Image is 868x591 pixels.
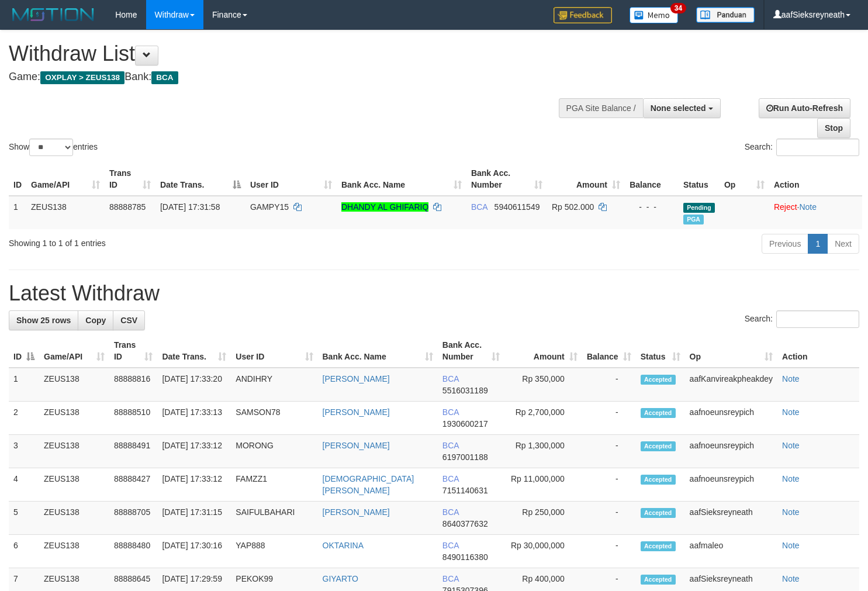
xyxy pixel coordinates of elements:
h1: Withdraw List [9,42,567,65]
td: - [582,435,636,468]
td: 2 [9,402,39,435]
td: ZEUS138 [39,502,109,535]
span: Copy 1930600217 to clipboard [442,419,488,428]
span: Accepted [641,575,676,585]
th: User ID: activate to sort column ascending [231,334,317,368]
td: [DATE] 17:33:20 [157,368,231,402]
a: Reject [774,202,797,212]
button: None selected [643,98,721,118]
td: Rp 250,000 [504,502,582,535]
td: SAMSON78 [231,402,317,435]
th: Op: activate to sort column ascending [720,163,769,196]
label: Search: [745,139,859,156]
span: Accepted [641,441,676,451]
td: MORONG [231,435,317,468]
td: [DATE] 17:30:16 [157,535,231,568]
div: - - - [630,201,674,213]
span: Accepted [641,475,676,485]
a: [PERSON_NAME] [323,407,390,417]
label: Show entries [9,139,98,156]
a: Stop [817,118,850,138]
th: Bank Acc. Name: activate to sort column ascending [337,163,466,196]
th: Status: activate to sort column ascending [636,334,685,368]
td: - [582,402,636,435]
span: Accepted [641,408,676,418]
td: aafnoeunsreypich [685,402,777,435]
td: [DATE] 17:33:12 [157,468,231,502]
label: Search: [745,310,859,328]
th: User ID: activate to sort column ascending [245,163,337,196]
th: Bank Acc. Number: activate to sort column ascending [438,334,504,368]
select: Showentries [29,139,73,156]
td: 3 [9,435,39,468]
a: Note [782,574,800,583]
a: Note [782,374,800,383]
input: Search: [776,310,859,328]
a: [PERSON_NAME] [323,441,390,450]
span: Copy 5940611549 to clipboard [494,202,540,212]
span: BCA [151,71,178,84]
th: Trans ID: activate to sort column ascending [109,334,158,368]
td: 1 [9,196,26,229]
td: ZEUS138 [39,435,109,468]
span: Accepted [641,541,676,551]
td: SAIFULBAHARI [231,502,317,535]
a: CSV [113,310,145,330]
td: - [582,368,636,402]
a: Previous [762,234,808,254]
a: OKTARINA [323,541,364,550]
td: - [582,502,636,535]
td: · [769,196,862,229]
th: Amount: activate to sort column ascending [547,163,625,196]
td: YAP888 [231,535,317,568]
th: Op: activate to sort column ascending [685,334,777,368]
span: BCA [442,574,459,583]
a: DHANDY AL GHIFARIQ [341,202,428,212]
td: 88888510 [109,402,158,435]
th: Bank Acc. Number: activate to sort column ascending [466,163,547,196]
a: Note [782,407,800,417]
td: ZEUS138 [39,535,109,568]
td: ANDIHRY [231,368,317,402]
a: 1 [808,234,828,254]
a: Note [799,202,817,212]
span: None selected [651,103,706,113]
input: Search: [776,139,859,156]
span: Marked by aafnoeunsreypich [683,215,704,224]
td: ZEUS138 [39,368,109,402]
h4: Game: Bank: [9,71,567,83]
span: BCA [442,374,459,383]
span: Copy [85,316,106,325]
td: 6 [9,535,39,568]
td: ZEUS138 [39,402,109,435]
td: Rp 1,300,000 [504,435,582,468]
div: Showing 1 to 1 of 1 entries [9,233,353,249]
th: Trans ID: activate to sort column ascending [105,163,155,196]
th: Amount: activate to sort column ascending [504,334,582,368]
span: Copy 8640377632 to clipboard [442,519,488,528]
td: Rp 2,700,000 [504,402,582,435]
img: panduan.png [696,7,755,23]
th: Balance [625,163,679,196]
td: Rp 30,000,000 [504,535,582,568]
td: [DATE] 17:33:13 [157,402,231,435]
img: MOTION_logo.png [9,6,98,23]
a: Next [827,234,859,254]
td: [DATE] 17:33:12 [157,435,231,468]
h1: Latest Withdraw [9,282,859,305]
span: GAMPY15 [250,202,289,212]
td: FAMZZ1 [231,468,317,502]
span: Accepted [641,508,676,518]
td: Rp 350,000 [504,368,582,402]
th: Game/API: activate to sort column ascending [26,163,105,196]
span: Copy 7151140631 to clipboard [442,486,488,495]
span: [DATE] 17:31:58 [160,202,220,212]
span: BCA [442,407,459,417]
span: BCA [442,507,459,517]
a: Note [782,474,800,483]
td: aafnoeunsreypich [685,468,777,502]
td: 1 [9,368,39,402]
td: 88888491 [109,435,158,468]
td: 88888427 [109,468,158,502]
span: BCA [471,202,487,212]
